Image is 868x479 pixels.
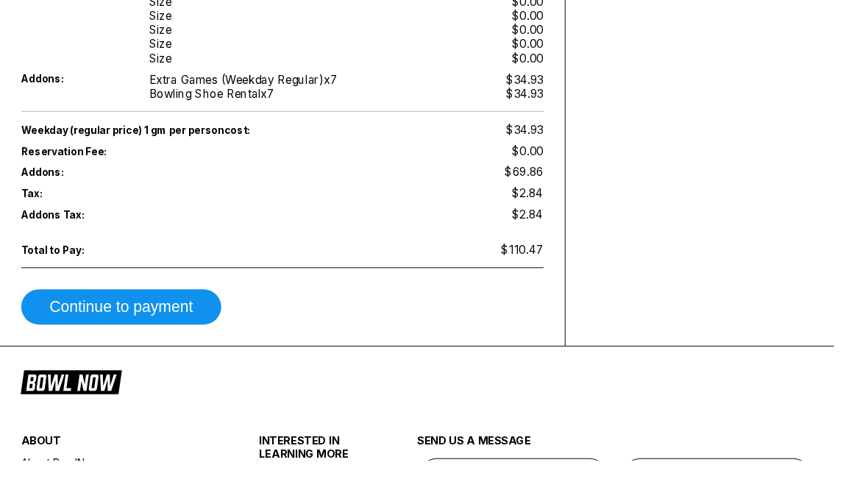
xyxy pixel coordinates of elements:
span: $34.93 [527,127,566,142]
div: Size [155,53,179,68]
span: $110.47 [522,252,566,267]
div: $0.00 [533,9,566,24]
span: Weekday (regular price) 1 gm per person cost: [22,129,294,141]
div: Size [155,24,179,38]
div: Bowling Shoe Rental x 7 [155,90,351,104]
div: $0.00 [533,38,566,53]
span: Total to Pay: [22,254,131,266]
div: Size [155,9,179,24]
div: $34.93 [527,75,566,90]
span: $69.86 [525,171,566,186]
div: $34.93 [527,90,566,104]
span: Addons: [22,75,131,88]
span: Reservation Fee: [22,151,294,163]
span: $0.00 [533,149,566,164]
button: Continue to payment [22,301,230,338]
div: Extra Games (Weekday Regular) x 7 [155,75,351,90]
div: $0.00 [533,53,566,68]
div: $0.00 [533,24,566,38]
span: Addons: [22,173,131,185]
div: about [22,451,228,472]
div: send us a message [434,451,846,477]
span: Addons Tax: [22,217,131,230]
span: $2.84 [533,194,566,208]
div: Size [155,38,179,53]
span: Tax: [22,195,131,207]
span: $2.84 [533,216,566,230]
